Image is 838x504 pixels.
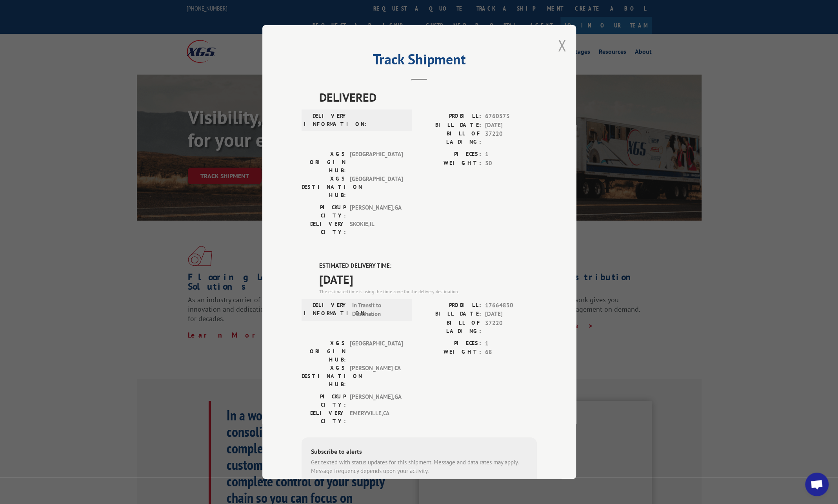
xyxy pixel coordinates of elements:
div: Open chat [805,473,829,496]
span: [DATE] [319,270,537,288]
span: 1 [485,150,537,159]
label: WEIGHT: [419,159,481,168]
span: [GEOGRAPHIC_DATA] [350,150,403,175]
label: DELIVERY INFORMATION: [304,112,348,128]
span: In Transit to Destination [352,301,405,319]
span: 68 [485,348,537,357]
label: PIECES: [419,150,481,159]
label: BILL DATE: [419,121,481,130]
span: 1 [485,339,537,348]
div: The estimated time is using the time zone for the delivery destination. [319,288,537,295]
label: PROBILL: [419,301,481,310]
label: XGS ORIGIN HUB: [302,339,346,364]
label: PICKUP CITY: [302,203,346,220]
span: [PERSON_NAME] , GA [350,203,403,220]
label: PROBILL: [419,112,481,121]
button: Close modal [558,35,566,56]
span: [GEOGRAPHIC_DATA] [350,175,403,199]
label: PIECES: [419,339,481,348]
label: XGS ORIGIN HUB: [302,150,346,175]
span: [GEOGRAPHIC_DATA] [350,339,403,364]
span: [PERSON_NAME] CA [350,364,403,389]
label: XGS DESTINATION HUB: [302,364,346,389]
label: BILL OF LADING: [419,130,481,146]
span: 17664830 [485,301,537,310]
label: DELIVERY INFORMATION: [304,301,348,319]
label: XGS DESTINATION HUB: [302,175,346,199]
span: [DATE] [485,310,537,319]
span: [PERSON_NAME] , GA [350,393,403,409]
span: [DATE] [485,121,537,130]
span: DELIVERED [319,88,537,106]
label: BILL DATE: [419,310,481,319]
label: BILL OF LADING: [419,319,481,335]
span: 6760573 [485,112,537,121]
span: SKOKIE , IL [350,220,403,236]
span: 37220 [485,130,537,146]
div: Subscribe to alerts [311,447,527,458]
label: ESTIMATED DELIVERY TIME: [319,261,537,270]
label: WEIGHT: [419,348,481,357]
div: Get texted with status updates for this shipment. Message and data rates may apply. Message frequ... [311,458,527,476]
label: PICKUP CITY: [302,393,346,409]
span: 37220 [485,319,537,335]
label: DELIVERY CITY: [302,409,346,425]
span: EMERYVILLE , CA [350,409,403,425]
h2: Track Shipment [302,54,537,69]
span: 50 [485,159,537,168]
label: DELIVERY CITY: [302,220,346,236]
